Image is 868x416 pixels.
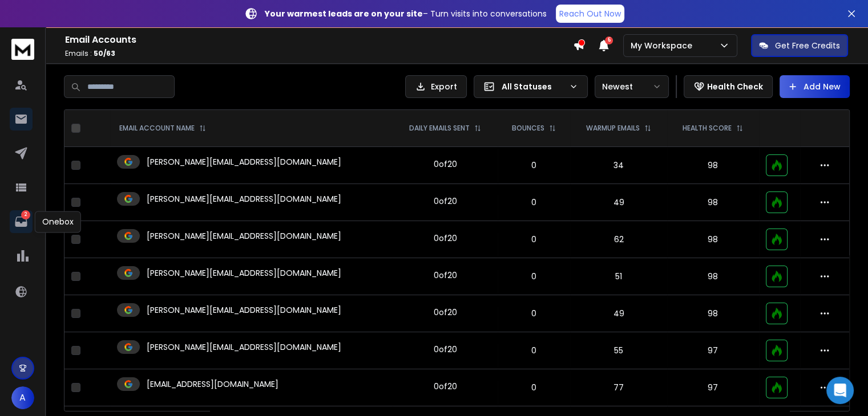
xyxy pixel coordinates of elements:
[504,197,563,208] p: 0
[11,39,34,60] img: logo
[433,381,457,392] div: 0 of 20
[512,124,544,133] p: BOUNCES
[775,40,840,51] p: Get Free Credits
[780,75,850,98] button: Add New
[147,378,278,390] p: [EMAIL_ADDRESS][DOMAIN_NAME]
[504,160,563,171] p: 0
[570,184,667,221] td: 49
[433,344,457,355] div: 0 of 20
[147,304,341,316] p: [PERSON_NAME][EMAIL_ADDRESS][DOMAIN_NAME]
[433,270,457,281] div: 0 of 20
[595,75,669,98] button: Newest
[751,34,848,57] button: Get Free Credits
[570,258,667,295] td: 51
[10,210,33,233] a: 2
[826,377,854,404] div: Open Intercom Messenger
[94,48,115,58] span: 50 / 63
[559,8,621,19] p: Reach Out Now
[147,156,341,168] p: [PERSON_NAME][EMAIL_ADDRESS][DOMAIN_NAME]
[631,40,697,51] p: My Workspace
[35,211,81,233] div: Onebox
[504,271,563,282] p: 0
[667,147,759,184] td: 98
[570,369,667,406] td: 77
[504,345,563,356] p: 0
[586,124,640,133] p: WARMUP EMAILS
[667,295,759,332] td: 98
[667,369,759,406] td: 97
[11,386,34,409] button: A
[504,234,563,245] p: 0
[570,221,667,258] td: 62
[147,230,341,242] p: [PERSON_NAME][EMAIL_ADDRESS][DOMAIN_NAME]
[65,49,573,58] p: Emails :
[65,33,573,47] h1: Email Accounts
[570,147,667,184] td: 34
[502,81,564,92] p: All Statuses
[119,124,206,133] div: EMAIL ACCOUNT NAME
[504,308,563,319] p: 0
[684,75,773,98] button: Health Check
[556,5,624,23] a: Reach Out Now
[433,233,457,244] div: 0 of 20
[433,195,457,207] div: 0 of 20
[409,124,470,133] p: DAILY EMAILS SENT
[147,267,341,279] p: [PERSON_NAME][EMAIL_ADDRESS][DOMAIN_NAME]
[405,75,467,98] button: Export
[667,332,759,369] td: 97
[265,8,423,19] strong: Your warmest leads are on your site
[683,124,732,133] p: HEALTH SCORE
[570,332,667,369] td: 55
[667,258,759,295] td: 98
[667,184,759,221] td: 98
[147,341,341,353] p: [PERSON_NAME][EMAIL_ADDRESS][DOMAIN_NAME]
[433,158,457,170] div: 0 of 20
[433,307,457,318] div: 0 of 20
[504,382,563,393] p: 0
[667,221,759,258] td: 98
[147,193,341,205] p: [PERSON_NAME][EMAIL_ADDRESS][DOMAIN_NAME]
[707,81,763,92] p: Health Check
[265,8,547,19] p: – Turn visits into conversations
[605,36,613,44] span: 5
[570,295,667,332] td: 49
[21,210,30,219] p: 2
